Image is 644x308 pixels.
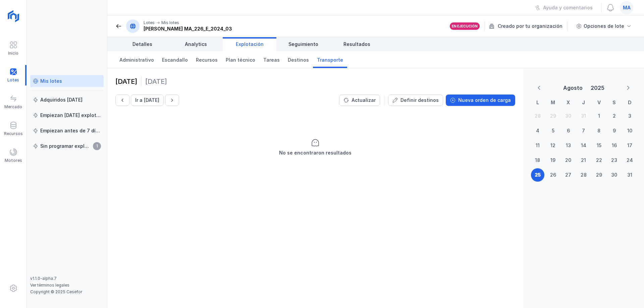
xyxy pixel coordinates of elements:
[597,142,601,149] div: 15
[576,123,591,138] td: 7
[545,109,561,123] td: 29
[576,138,591,153] td: 14
[581,142,586,149] div: 14
[612,100,616,105] span: S
[565,113,571,119] div: 30
[279,149,352,156] div: No se encontraron resultados
[259,51,284,68] a: Tareas
[591,153,607,168] td: 22
[550,113,556,119] div: 29
[132,41,152,48] span: Detalles
[489,21,569,31] div: Creado por tu organización
[582,127,585,134] div: 7
[30,276,104,281] div: v1.1.0-alpha.7
[536,100,539,105] span: L
[628,100,632,105] span: D
[560,109,576,123] td: 30
[330,37,384,51] a: Resultados
[115,77,137,86] div: [DATE]
[611,172,617,178] div: 30
[607,109,622,123] td: 2
[30,75,104,87] a: Mis lotes
[40,127,101,134] div: Empiezan antes de 7 días
[627,127,632,134] div: 10
[535,157,540,164] div: 18
[598,113,600,119] div: 1
[317,57,343,63] span: Transporte
[158,51,192,68] a: Escandallo
[446,95,515,106] button: Nueva orden de carga
[622,109,637,123] td: 3
[567,127,570,134] div: 6
[622,83,635,93] button: Next Month
[527,76,640,185] div: Choose Date
[550,172,556,178] div: 26
[40,78,62,84] div: Mis lotes
[40,112,101,119] div: Empiezan [DATE] explotación
[560,123,576,138] td: 6
[566,142,571,149] div: 13
[576,153,591,168] td: 21
[611,157,617,164] div: 23
[144,20,155,25] div: Lotes
[4,104,22,110] div: Mercado
[40,97,83,103] div: Adquiridos [DATE]
[607,168,622,182] td: 30
[30,289,104,295] div: Copyright © 2025 Cesefor
[288,57,309,63] span: Destinos
[162,57,188,63] span: Escandallo
[115,37,169,51] a: Detalles
[612,142,617,149] div: 16
[535,113,541,119] div: 28
[627,142,632,149] div: 17
[343,41,370,48] span: Resultados
[4,131,23,136] div: Recursos
[536,142,540,149] div: 11
[530,153,545,168] td: 18
[30,109,104,121] a: Empiezan [DATE] explotación
[533,83,545,93] button: Previous Month
[161,20,179,25] div: Mis lotes
[276,37,330,51] a: Seguimiento
[185,41,207,48] span: Analytics
[531,2,597,13] button: Ayuda y comentarios
[536,127,539,134] div: 4
[530,138,545,153] td: 11
[131,95,164,106] button: Ir a hoy
[400,97,439,104] div: Definir destinos
[288,41,318,48] span: Seguimiento
[607,153,622,168] td: 23
[560,153,576,168] td: 20
[313,51,347,68] a: Transporte
[144,25,232,32] div: [PERSON_NAME] MA_226_E_2024_03
[584,23,624,29] div: Opciones de lote
[567,100,570,105] span: X
[223,37,276,51] a: Explotación
[588,82,607,94] button: Choose Year
[452,24,478,28] div: En ejecución
[263,57,280,63] span: Tareas
[545,153,561,168] td: 19
[169,37,223,51] a: Analytics
[545,138,561,153] td: 12
[597,127,600,134] div: 8
[5,158,22,163] div: Motores
[196,57,218,63] span: Recursos
[192,51,222,68] a: Recursos
[607,138,622,153] td: 16
[576,168,591,182] td: 28
[627,157,633,164] div: 24
[30,283,69,288] a: Ver términos legales
[613,113,616,119] div: 2
[582,100,585,105] span: J
[560,168,576,182] td: 27
[613,127,616,134] div: 9
[40,143,91,149] div: Sin programar explotación
[581,157,586,164] div: 21
[30,140,104,152] a: Sin programar explotación1
[581,113,586,119] div: 31
[119,57,154,63] span: Administrativo
[622,123,637,138] td: 10
[545,123,561,138] td: 5
[622,153,637,168] td: 24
